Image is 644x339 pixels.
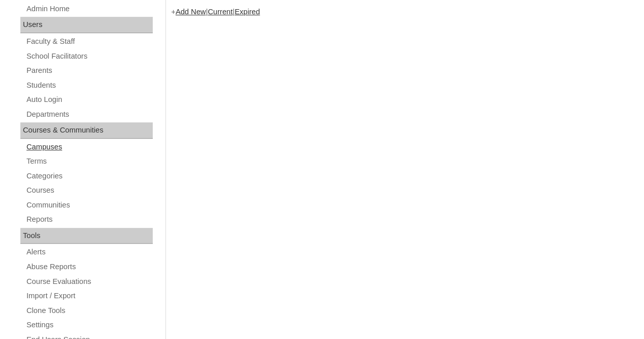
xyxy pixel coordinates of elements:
[208,8,233,16] a: Current
[25,3,153,15] a: Admin Home
[25,93,153,106] a: Auto Login
[25,184,153,197] a: Courses
[25,170,153,182] a: Categories
[25,260,153,273] a: Abuse Reports
[20,228,153,244] div: Tools
[25,213,153,226] a: Reports
[235,8,260,16] a: Expired
[25,199,153,212] a: Communities
[25,141,153,153] a: Campuses
[20,17,153,33] div: Users
[25,290,153,302] a: Import / Export
[25,50,153,63] a: School Facilitators
[25,246,153,258] a: Alerts
[25,275,153,288] a: Course Evaluations
[25,319,153,331] a: Settings
[25,64,153,77] a: Parents
[20,122,153,139] div: Courses & Communities
[25,79,153,92] a: Students
[25,108,153,121] a: Departments
[25,35,153,48] a: Faculty & Staff
[176,8,206,16] a: Add New
[25,304,153,317] a: Clone Tools
[171,7,634,17] div: + | |
[25,155,153,168] a: Terms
